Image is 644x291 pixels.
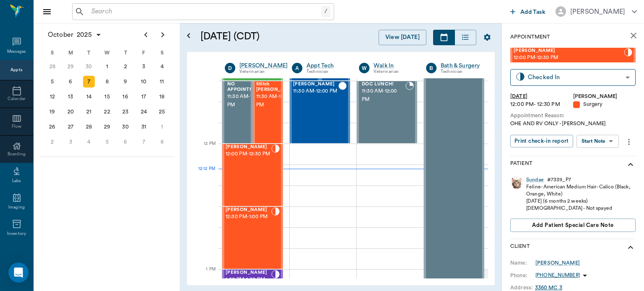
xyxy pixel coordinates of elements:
div: Open Intercom Messenger [8,263,29,283]
div: F [135,46,153,59]
input: Search [88,6,321,18]
span: 11:30 AM - 12:00 PM [362,87,405,104]
span: [PERSON_NAME] [226,144,271,150]
div: Wednesday, October 1, 2025 [101,61,113,72]
div: Inventory [7,231,26,237]
div: Saturday, November 1, 2025 [156,121,168,133]
div: Monday, September 29, 2025 [65,61,76,72]
button: Previous page [138,26,154,43]
span: 12:00 PM - 12:30 PM [514,54,624,62]
div: CHECKED_IN, 11:30 AM - 12:00 PM [253,81,283,144]
div: / [321,6,330,17]
span: 12:30 PM - 1:00 PM [226,213,271,221]
div: Checked In [528,72,622,82]
div: Appointment Reason: [510,112,636,120]
span: October [46,29,75,41]
div: Today, Tuesday, October 7, 2025 [83,76,95,88]
div: Friday, October 31, 2025 [138,121,150,133]
div: D [225,63,235,73]
span: 11:30 AM - 12:00 PM [256,93,298,109]
div: Feline - American Medium Hair - Calico (Black, Orange, White) [526,183,636,198]
div: Wednesday, October 15, 2025 [101,91,113,103]
div: Monday, October 6, 2025 [65,76,76,88]
button: [PERSON_NAME] [549,4,644,19]
button: Open calendar [184,20,194,52]
div: 12 PM [194,139,216,160]
div: Thursday, November 6, 2025 [119,136,131,148]
div: CHECKED_IN, 12:30 PM - 1:00 PM [222,206,283,269]
p: [PHONE_NUMBER] [535,272,580,279]
div: Friday, October 10, 2025 [138,76,150,88]
span: [PERSON_NAME] [226,270,271,276]
div: CHECKED_OUT, 11:30 AM - 12:00 PM [290,81,350,144]
div: Veterinarian [374,68,413,75]
div: [PERSON_NAME] [535,259,580,267]
span: NO APPOINTMENT! [227,82,266,93]
div: Surgery [573,100,636,108]
div: Sunday, October 19, 2025 [47,106,58,118]
div: Tuesday, October 21, 2025 [83,106,95,118]
button: Add patient Special Care Note [510,219,636,232]
div: Labs [12,178,21,184]
div: Technician [441,68,480,75]
button: more [622,135,636,149]
div: Thursday, October 30, 2025 [119,121,131,133]
div: [DEMOGRAPHIC_DATA] - Not spayed [526,205,636,212]
div: BOOKED, 11:30 AM - 12:00 PM [357,81,417,144]
div: Saturday, October 25, 2025 [156,106,168,118]
a: Sundae [526,176,544,183]
div: Sunday, September 28, 2025 [47,61,58,72]
div: 1 PM [194,265,216,286]
div: Phone: [510,272,535,279]
div: CHECKED_IN, 12:00 PM - 12:30 PM [222,144,283,206]
div: Wednesday, October 22, 2025 [101,106,113,118]
span: 1:00 PM - 1:30 PM [226,276,271,284]
div: W [359,63,369,73]
div: Monday, October 20, 2025 [65,106,76,118]
div: B [426,63,436,73]
div: M [62,46,80,59]
span: [PERSON_NAME] [226,207,271,213]
a: Bath & Surgery [441,62,480,70]
button: October2025 [44,26,106,43]
span: Stitch [PERSON_NAME] [256,82,298,93]
span: 2025 [75,29,93,41]
span: 11:30 AM - 12:00 PM [293,87,338,95]
div: T [80,46,98,59]
div: S [153,46,171,59]
div: Tuesday, September 30, 2025 [83,61,95,72]
button: Add Task [507,4,549,19]
div: Friday, October 17, 2025 [138,91,150,103]
div: Friday, November 7, 2025 [138,136,150,148]
div: A [292,63,302,73]
div: Sunday, November 2, 2025 [47,136,58,148]
div: Technician [306,68,346,75]
div: Friday, October 3, 2025 [138,61,150,72]
span: 11:30 AM - 12:00 PM [227,93,266,109]
div: Wednesday, November 5, 2025 [101,136,113,148]
div: Tuesday, November 4, 2025 [83,136,95,148]
div: S [43,46,62,59]
div: BOOKED, 11:30 AM - 12:00 PM [222,81,253,144]
div: W [98,46,117,59]
div: [PERSON_NAME] [239,62,288,70]
div: 12:00 PM - 12:30 PM [510,100,573,108]
h5: [DATE] (CDT) [200,30,316,43]
div: Name: [510,259,535,267]
p: Patient [510,160,532,170]
a: Walk In [374,62,413,70]
p: Client [510,242,530,252]
div: Thursday, October 16, 2025 [119,91,131,103]
div: Veterinarian [239,68,288,75]
button: Print check-in report [510,135,573,148]
div: [DATE] [510,93,573,100]
div: T [116,46,135,59]
div: Appt Tech [306,62,346,70]
div: [PERSON_NAME] [570,7,625,17]
div: # 7339_P7 [547,176,571,183]
button: View [DATE] [379,30,426,45]
div: Monday, November 3, 2025 [65,136,76,148]
div: Tuesday, October 28, 2025 [83,121,95,133]
span: Add patient Special Care Note [532,221,613,230]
